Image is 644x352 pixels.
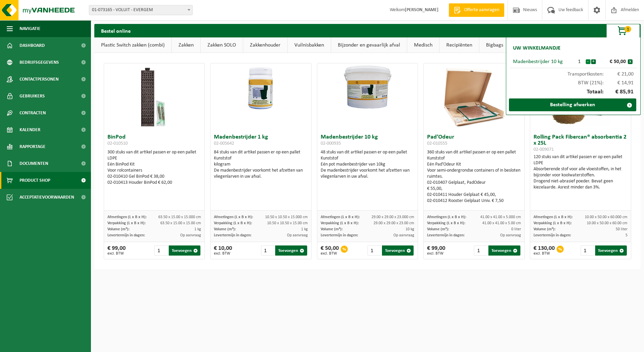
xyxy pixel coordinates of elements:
span: Volume (m³): [321,227,343,231]
span: Volume (m³): [427,227,449,231]
span: Verpakking (L x B x H): [427,221,465,225]
input: 1 [367,245,381,256]
button: Toevoegen [488,245,520,256]
a: Bijzonder en gevaarlijk afval [331,37,407,53]
span: 10.50 x 10.50 x 15.00 cm [267,221,308,225]
span: 10.50 x 10.50 x 15.000 cm [265,215,308,219]
img: 02-000935 [317,63,418,114]
h3: Pad’Odeur [427,134,521,148]
span: Documenten [20,155,48,172]
div: Madenbestrijder 10 kg [513,59,573,64]
span: Afmetingen (L x B x H): [107,215,147,219]
span: 41.00 x 41.00 x 5.000 cm [480,215,521,219]
div: De madenbestrijder voorkomt het afzetten van vliegenlarven in uw afval. [214,168,308,180]
span: 02-000935 [321,141,341,146]
div: € 50,00 [598,59,628,64]
span: Afmetingen (L x B x H): [321,215,360,219]
div: Kunststof [214,155,308,162]
span: Bedrijfsgegevens [20,54,59,71]
div: LDPE [534,160,627,166]
span: 29.00 x 29.00 x 23.00 cm [374,221,414,225]
a: Bestelling afwerken [509,98,636,111]
span: 10.00 x 50.00 x 60.000 cm [585,215,627,219]
a: Plastic Switch zakken (combi) [94,37,171,53]
div: Drogend niet-abrasief poeder. Bevat geen kiezelaarde. Asrest minder dan 3%. [534,178,627,190]
div: kilogram [214,162,308,168]
span: Contracten [20,105,46,121]
div: Transportkosten: [510,68,637,77]
span: Volume (m³): [534,227,555,231]
div: Eén Pad’Odeur Kit [427,162,521,168]
a: Zakken SOLO [201,37,243,53]
h3: BinPod [107,134,201,148]
div: € 50,00 [321,245,339,256]
div: Absorberende stof voor alle vloeistoffen, in het bijzonder voor koolwaterstoffen. [534,166,627,178]
span: Levertermijn in dagen: [214,233,251,237]
span: Verpakking (L x B x H): [321,221,359,225]
span: excl. BTW [321,252,339,256]
span: 1 kg [301,227,308,231]
span: Product Shop [20,172,50,189]
span: 1 kg [194,227,201,231]
div: € 10,00 [214,245,232,256]
span: Afmetingen (L x B x H): [427,215,466,219]
input: 1 [154,245,168,256]
span: Rapportage [20,138,45,155]
span: 5 [625,233,627,237]
span: Verpakking (L x B x H): [107,221,146,225]
h3: Rolling Pack Fibercan® absorbentia 2 x 25L [534,134,627,152]
span: Op aanvraag [500,233,521,237]
img: 02-005642 [211,63,311,114]
span: 02-010555 [427,141,447,146]
img: 02-010510 [121,63,188,131]
span: Op aanvraag [180,233,201,237]
span: 02-005642 [214,141,234,146]
span: Acceptatievoorwaarden [20,189,74,206]
div: 360 stuks van dit artikel passen er op een pallet [427,149,521,204]
a: Offerte aanvragen [449,3,504,17]
div: Eén BinPod Kit [107,162,201,168]
span: 63.50 x 15.00 x 15.00 cm [160,221,201,225]
div: 300 stuks van dit artikel passen er op een pallet [107,149,201,186]
span: Dashboard [20,37,45,54]
a: Zakkenhouder [243,37,287,53]
span: excl. BTW [427,252,445,256]
button: Toevoegen [275,245,307,256]
span: Levertermijn in dagen: [107,233,145,237]
a: Recipiënten [440,37,479,53]
span: Gebruikers [20,88,45,105]
div: 1 [573,59,585,64]
div: Eén pot madenbestrijder van 10kg [321,162,415,168]
div: Voor semi-ondergrondse containers of in besloten ruimtes. 02-010407 Gelplaat, PadOdeur € 55,00, 0... [427,168,521,204]
button: Toevoegen [595,245,627,256]
div: LDPE [107,155,201,162]
span: 29.00 x 29.00 x 23.000 cm [372,215,414,219]
span: 1 [624,26,631,32]
span: 41.00 x 41.00 x 5.00 cm [482,221,521,225]
strong: [PERSON_NAME] [405,7,439,12]
div: Kunststof [321,155,415,162]
div: BTW (21%): [510,77,637,86]
div: € 99,00 [107,245,126,256]
span: 63.50 x 15.00 x 15.000 cm [158,215,201,219]
span: € 21,00 [604,71,634,77]
input: 1 [474,245,488,256]
span: 10.00 x 50.00 x 60.00 cm [587,221,627,225]
span: Contactpersonen [20,71,59,88]
button: - [586,59,590,64]
span: excl. BTW [214,252,232,256]
span: Verpakking (L x B x H): [214,221,252,225]
a: Bigbags [479,37,510,53]
span: 01-073165 - VOLUIT - EVERGEM [89,5,193,15]
span: 10 kg [406,227,414,231]
span: 02-010510 [107,141,128,146]
a: Medisch [407,37,439,53]
span: Offerte aanvragen [462,7,501,13]
span: Volume (m³): [107,227,129,231]
h3: Madenbestrijder 10 kg [321,134,415,148]
span: 02-009071 [534,147,554,152]
button: Toevoegen [169,245,200,256]
span: Afmetingen (L x B x H): [214,215,253,219]
span: Volume (m³): [214,227,236,231]
button: 1 [606,24,640,37]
